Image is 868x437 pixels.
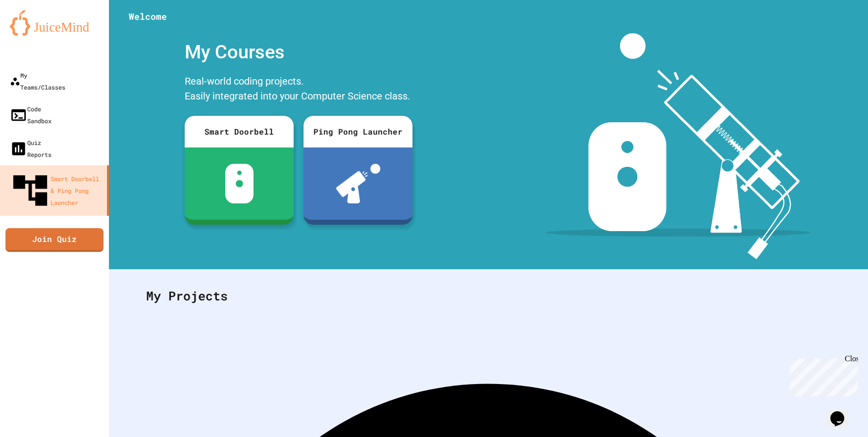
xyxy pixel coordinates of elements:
[180,33,417,71] div: My Courses
[225,164,254,203] img: sdb-white.svg
[10,170,103,211] div: Smart Doorbell & Ping Pong Launcher
[304,116,412,147] div: Ping Pong Launcher
[5,228,103,252] a: Join Quiz
[136,277,841,315] div: My Projects
[546,33,811,259] img: banner-image-my-projects.png
[826,397,858,427] iframe: chat widget
[10,10,99,36] img: logo-orange.svg
[185,116,294,147] div: Smart Doorbell
[336,164,380,203] img: ppl-with-ball.png
[786,354,858,396] iframe: chat widget
[10,103,51,127] div: Code Sandbox
[10,69,65,93] div: My Teams/Classes
[4,4,68,63] div: Chat with us now!Close
[180,71,417,108] div: Real-world coding projects. Easily integrated into your Computer Science class.
[10,137,51,160] div: Quiz Reports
